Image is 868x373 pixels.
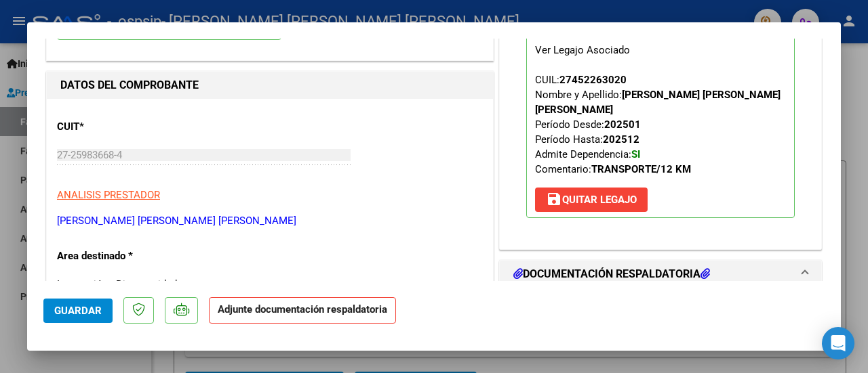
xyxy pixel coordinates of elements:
[822,327,854,359] div: Open Intercom Messenger
[218,303,387,315] strong: Adjunte documentación respaldatoria
[587,29,623,41] strong: 202509
[591,163,691,175] strong: TRANSPORTE/12 KM
[535,188,648,212] button: Quitar Legajo
[546,194,637,206] span: Quitar Legajo
[546,191,562,207] mat-icon: save
[500,261,821,288] mat-expansion-panel-header: DOCUMENTACIÓN RESPALDATORIA
[603,133,639,146] strong: 202512
[60,79,199,91] strong: DATOS DEL COMPROBANTE
[57,248,184,264] p: Area destinado *
[513,266,710,282] h1: DOCUMENTACIÓN RESPALDATORIA
[54,305,102,317] span: Guardar
[535,89,781,116] strong: [PERSON_NAME] [PERSON_NAME] [PERSON_NAME]
[526,8,795,218] p: Legajo preaprobado para Período de Prestación:
[631,148,640,160] strong: SI
[43,299,113,323] button: Guardar
[535,43,630,58] div: Ver Legajo Asociado
[535,74,781,175] span: CUIL: Nombre y Apellido: Período Desde: Período Hasta: Admite Dependencia:
[559,72,627,87] div: 27452263020
[57,213,483,229] p: [PERSON_NAME] [PERSON_NAME] [PERSON_NAME]
[604,118,641,131] strong: 202501
[57,119,184,135] p: CUIT
[57,189,160,201] span: ANALISIS PRESTADOR
[57,278,177,290] span: Integración - Discapacidad
[535,163,691,175] span: Comentario:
